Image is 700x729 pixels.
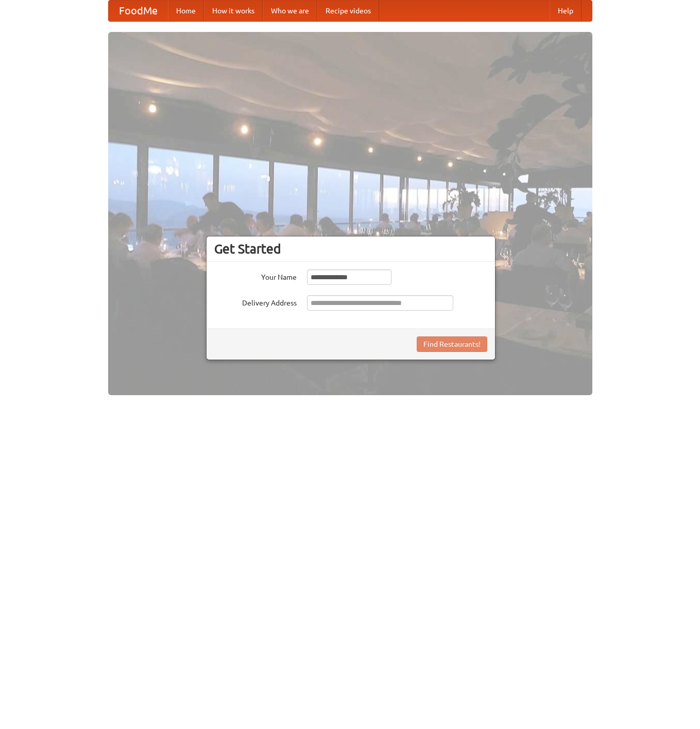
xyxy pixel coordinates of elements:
[317,1,379,21] a: Recipe videos
[214,269,297,282] label: Your Name
[109,1,168,21] a: FoodMe
[550,1,582,21] a: Help
[168,1,204,21] a: Home
[263,1,317,21] a: Who we are
[204,1,263,21] a: How it works
[214,295,297,308] label: Delivery Address
[417,336,487,352] button: Find Restaurants!
[214,241,487,257] h3: Get Started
